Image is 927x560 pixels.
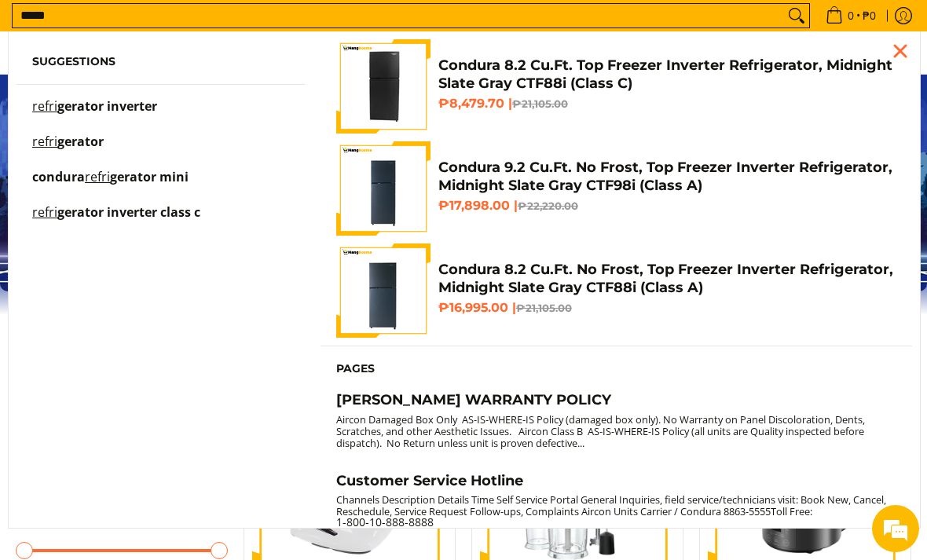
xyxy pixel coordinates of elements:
mark: refri [32,133,57,150]
h6: Pages [336,362,896,375]
p: refrigerator inverter [32,101,157,128]
small: Channels Description Details Time Self Service Portal General Inquiries, field service/technician... [336,492,896,553]
del: ₱21,105.00 [516,302,572,314]
img: Condura 9.2 Cu.Ft. No Frost, Top Freezer Inverter Refrigerator, Midnight Slate Gray CTF98i (Class A) [336,141,431,236]
div: Chat with us now [82,88,264,108]
h4: Condura 9.2 Cu.Ft. No Frost, Top Freezer Inverter Refrigerator, Midnight Slate Gray CTF98i (Class A) [438,159,896,194]
a: condura refrigerator mini [32,171,289,199]
h6: ₱17,898.00 | [438,198,896,214]
h6: ₱8,479.70 | [438,96,896,112]
p: condura refrigerator mini [32,171,189,199]
img: Condura 8.2 Cu.Ft. No Frost, Top Freezer Inverter Refrigerator, Midnight Slate Gray CTF88i (Class A) [336,243,431,338]
a: [PERSON_NAME] WARRANTY POLICY [336,391,896,412]
a: Customer Service Hotline [336,472,896,493]
mark: refri [85,168,110,185]
a: 1-800-10-888-8888 [336,517,896,528]
p: refrigerator [32,136,104,163]
img: Condura 8.2 Cu.Ft. Top Freezer Inverter Refrigerator, Midnight Slate Gray CTF88i (Class C) [336,39,431,134]
span: gerator inverter class c [57,203,200,221]
h4: Condura 8.2 Cu.Ft. No Frost, Top Freezer Inverter Refrigerator, Midnight Slate Gray CTF88i (Class A) [438,261,896,296]
p: refrigerator inverter class c [32,207,200,234]
span: 0 [845,10,856,21]
a: refrigerator inverter [32,101,289,128]
span: gerator inverter [57,97,157,115]
h4: [PERSON_NAME] WARRANTY POLICY [336,391,611,408]
button: Search [784,4,809,27]
a: refrigerator [32,136,289,163]
a: Condura 8.2 Cu.Ft. No Frost, Top Freezer Inverter Refrigerator, Midnight Slate Gray CTF88i (Class... [336,243,896,338]
mark: refri [32,203,57,221]
span: ₱0 [860,10,878,21]
small: Aircon Damaged Box Only AS-IS-WHERE-IS Policy (damaged box only). No Warranty on Panel Discolorat... [336,412,865,450]
a: Condura 9.2 Cu.Ft. No Frost, Top Freezer Inverter Refrigerator, Midnight Slate Gray CTF98i (Class... [336,141,896,236]
del: ₱21,105.00 [512,97,568,110]
h6: Suggestions [32,55,289,68]
div: Minimize live chat window [258,8,295,46]
a: Condura 8.2 Cu.Ft. Top Freezer Inverter Refrigerator, Midnight Slate Gray CTF88i (Class C) Condur... [336,39,896,134]
span: • [821,7,881,24]
div: Close pop up [889,39,912,63]
h4: Customer Service Hotline [336,472,523,489]
del: ₱22,220.00 [518,199,578,212]
mark: refri [32,97,57,115]
textarea: Type your message and hit 'Enter' [8,384,299,439]
span: We're online! [91,175,217,334]
h4: Condura 8.2 Cu.Ft. Top Freezer Inverter Refrigerator, Midnight Slate Gray CTF88i (Class C) [438,57,896,92]
span: condura [32,168,85,185]
a: refrigerator inverter class c [32,207,289,234]
span: gerator mini [110,168,189,185]
h6: ₱16,995.00 | [438,300,896,317]
span: gerator [57,133,104,150]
